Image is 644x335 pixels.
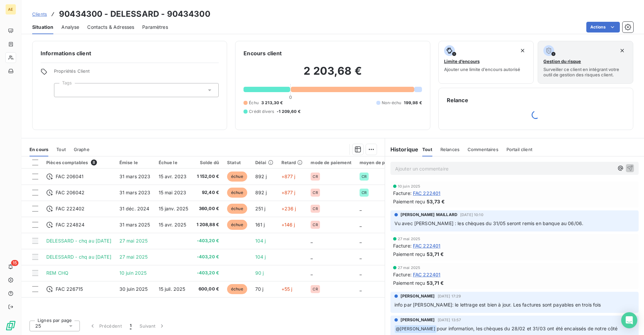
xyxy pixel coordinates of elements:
[277,109,301,115] span: -1 209,60 €
[41,49,219,57] h6: Informations client
[281,206,296,211] span: +236 j
[159,190,186,195] span: 15 mai 2023
[56,286,83,292] span: FAC 226715
[360,286,362,292] span: _
[586,22,620,32] button: Actions
[460,213,483,217] span: [DATE] 10:10
[255,270,264,276] span: 90 j
[197,160,219,165] div: Solde dû
[32,11,47,17] span: Clients
[444,59,480,64] span: Limite d’encours
[130,323,131,329] span: 1
[197,238,219,244] span: -403,20 €
[119,270,147,276] span: 10 juin 2025
[385,145,419,153] h6: Historique
[313,175,318,179] span: CR
[119,238,148,244] span: 27 mai 2025
[142,24,168,30] span: Paramètres
[197,189,219,196] span: 92,40 €
[413,242,441,249] span: FAC 222401
[427,279,444,286] span: 53,71 €
[311,160,351,165] div: mode de paiement
[119,206,150,211] span: 31 déc. 2024
[427,251,444,258] span: 53,71 €
[227,188,247,198] span: échue
[394,302,601,308] span: info par [PERSON_NAME]: le lettrage est bien à jour. Les factures sont payables en trois fois
[244,49,282,57] h6: Encours client
[227,160,247,165] div: Statut
[543,59,581,64] span: Gestion du risque
[46,159,111,165] div: Pièces comptables
[227,284,247,294] span: échue
[244,64,422,84] h2: 2 203,68 €
[398,184,421,188] span: 10 juin 2025
[59,8,210,20] h3: 90434300 - DELESSARD - 90434300
[313,223,318,227] span: CR
[311,254,313,260] span: _
[61,24,79,30] span: Analyse
[159,160,189,165] div: Échue le
[56,173,84,180] span: FAC 206041
[119,254,148,260] span: 27 mai 2025
[447,96,625,104] h6: Relance
[281,222,295,227] span: +146 j
[382,100,401,106] span: Non-échu
[46,238,111,244] span: DELESSARD - chq au [DATE]
[60,87,65,93] input: Ajouter une valeur
[506,147,532,152] span: Portail client
[159,222,186,227] span: 15 avr. 2025
[255,222,265,227] span: 161 j
[437,326,618,331] span: pour information, les chèques du 28/02 et 31/03 ont été encaissés de notre côté
[393,242,412,249] span: Facture :
[394,220,584,226] span: Vu avec [PERSON_NAME] : les chèques du 31/05 seront remis en banque au 06/06.
[30,147,48,152] span: En cours
[422,147,432,152] span: Tout
[197,270,219,276] span: -403,20 €
[56,189,85,196] span: FAC 206042
[255,254,266,260] span: 104 j
[289,94,292,100] span: 0
[395,325,436,333] span: @ [PERSON_NAME]
[438,294,461,298] span: [DATE] 17:29
[362,175,367,179] span: CR
[126,319,136,333] button: 1
[46,254,111,260] span: DELESSARD - chq au [DATE]
[362,191,367,195] span: CR
[56,221,85,228] span: FAC 224824
[444,67,520,72] span: Ajouter une limite d’encours autorisé
[46,270,68,276] span: REM CHQ
[159,174,187,179] span: 15 avr. 2023
[398,237,421,241] span: 27 mai 2025
[404,100,422,106] span: 199,98 €
[393,198,425,205] span: Paiement reçu
[227,220,247,230] span: échue
[255,160,273,165] div: Délai
[56,147,66,152] span: Tout
[249,100,259,106] span: Échu
[398,266,421,270] span: 27 mai 2025
[197,221,219,228] span: 1 208,88 €
[32,24,53,30] span: Situation
[393,271,412,278] span: Facture :
[85,319,126,333] button: Précédent
[360,270,362,276] span: _
[119,174,151,179] span: 31 mars 2023
[393,279,425,286] span: Paiement reçu
[360,222,362,227] span: _
[311,270,313,276] span: _
[197,286,219,292] span: 600,00 €
[400,317,435,323] span: [PERSON_NAME]
[119,286,148,292] span: 30 juin 2025
[249,109,274,115] span: Crédit divers
[438,41,534,84] button: Limite d’encoursAjouter une limite d’encours autorisé
[413,190,441,197] span: FAC 222401
[56,205,85,212] span: FAC 222402
[360,160,403,165] div: moyen de paiement
[54,68,219,78] span: Propriétés Client
[360,206,362,211] span: _
[621,312,637,328] div: Open Intercom Messenger
[438,318,461,322] span: [DATE] 13:57
[281,286,292,292] span: +55 j
[313,191,318,195] span: CR
[5,4,16,15] div: AE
